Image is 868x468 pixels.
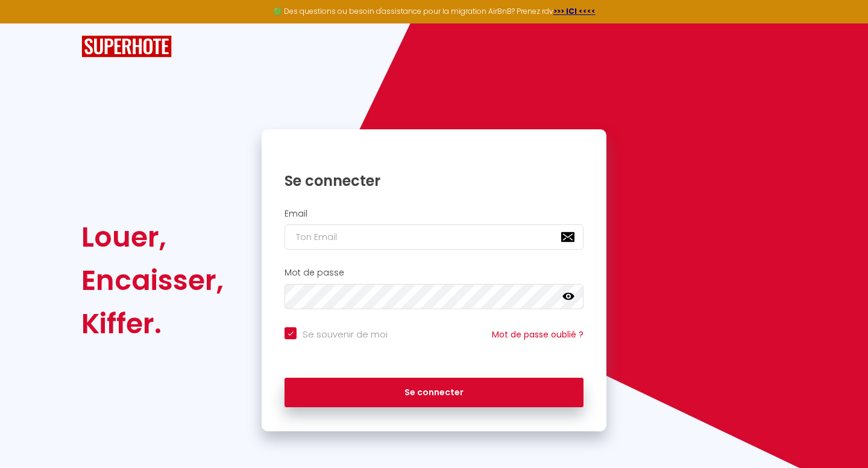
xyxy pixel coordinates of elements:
[285,268,583,278] h2: Mot de passe
[81,259,224,302] div: Encaisser,
[81,35,172,58] img: SuperHote logo
[81,302,224,345] div: Kiffer.
[285,224,583,250] input: Ton Email
[553,6,596,16] a: >>> ICI <<<<
[285,378,583,408] button: Se connecter
[492,328,583,340] a: Mot de passe oublié ?
[285,209,583,219] h2: Email
[285,171,583,190] h1: Se connecter
[81,215,224,259] div: Louer,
